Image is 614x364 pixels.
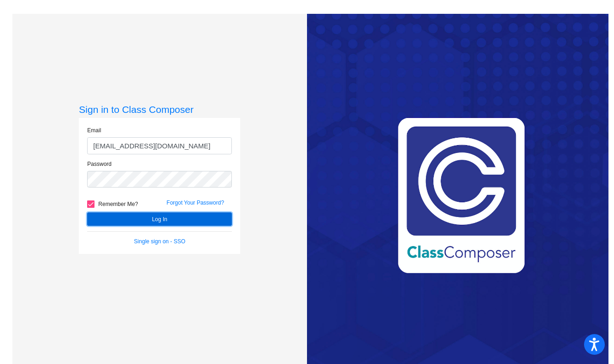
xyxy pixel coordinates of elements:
span: Remember Me? [98,199,138,210]
a: Single sign on - SSO [134,238,185,245]
label: Email [87,126,101,135]
h3: Sign in to Class Composer [79,104,240,115]
label: Password [87,160,112,168]
button: Log In [87,212,232,226]
a: Forgot Your Password? [166,200,224,206]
